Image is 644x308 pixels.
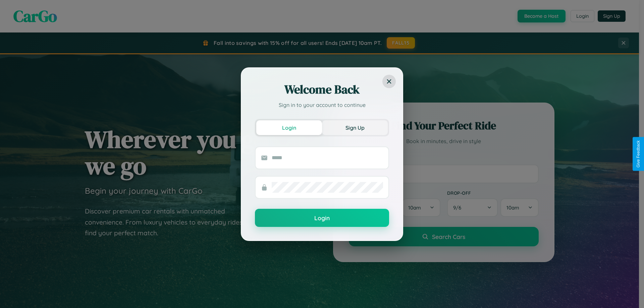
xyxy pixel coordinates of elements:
[256,120,322,135] button: Login
[636,140,641,168] div: Give Feedback
[255,209,389,227] button: Login
[255,81,389,98] h2: Welcome Back
[255,101,389,109] p: Sign in to your account to continue
[322,120,388,135] button: Sign Up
